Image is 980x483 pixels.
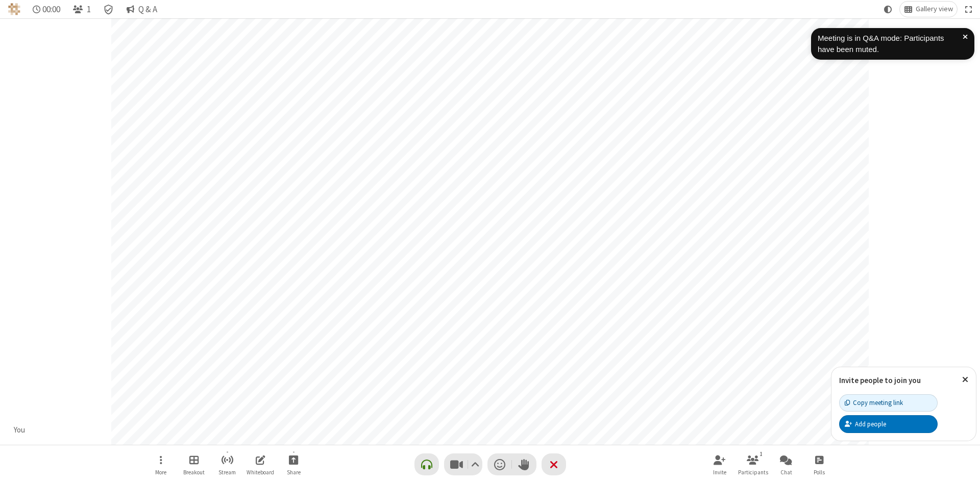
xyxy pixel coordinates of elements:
[713,469,726,475] span: Invite
[414,453,439,475] button: Connect your audio
[738,450,768,479] button: Open participant list
[757,449,766,459] div: 1
[42,5,60,14] span: 00:00
[916,5,953,13] span: Gallery view
[771,450,801,479] button: Open chat
[512,453,536,475] button: Raise hand
[87,5,91,14] span: 1
[287,469,301,475] span: Share
[10,424,29,436] div: You
[814,469,825,475] span: Polls
[155,469,166,475] span: More
[900,2,957,17] button: Change layout
[704,450,735,479] button: Invite participants (Alt+I)
[122,2,161,17] button: Q & A
[29,2,65,17] div: Timer
[780,469,792,475] span: Chat
[487,453,512,475] button: Send a reaction
[804,450,835,479] button: Open poll
[212,450,242,479] button: Start streaming
[247,469,274,475] span: Whiteboard
[880,2,896,17] button: Using system theme
[99,2,118,17] div: Meeting details Encryption enabled
[468,453,482,475] button: Video setting
[839,375,921,385] label: Invite people to join you
[444,453,482,475] button: Stop video (Alt+V)
[183,469,205,475] span: Breakout
[138,5,157,14] span: Q & A
[818,33,963,56] div: Meeting is in Q&A mode: Participants have been muted.
[218,469,236,475] span: Stream
[839,394,938,412] button: Copy meeting link
[542,453,566,475] button: End or leave meeting
[145,450,176,479] button: Open menu
[961,2,976,17] button: Fullscreen
[845,398,903,408] div: Copy meeting link
[839,415,938,433] button: Add people
[8,3,20,15] img: QA Selenium DO NOT DELETE OR CHANGE
[738,469,768,475] span: Participants
[954,367,976,392] button: Close popover
[245,450,276,479] button: Open shared whiteboard
[179,450,209,479] button: Manage Breakout Rooms
[68,2,95,17] button: Open participant list
[278,450,309,479] button: Start sharing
